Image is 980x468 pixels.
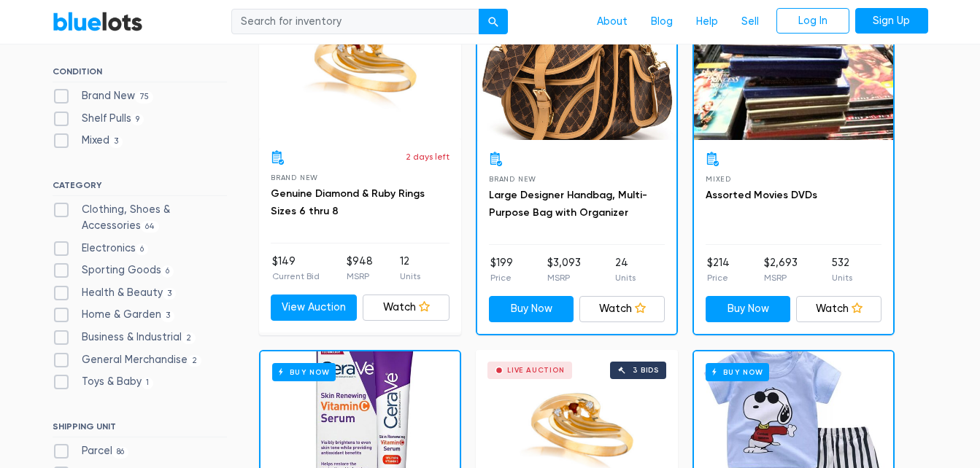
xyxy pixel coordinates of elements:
span: 9 [131,114,144,125]
span: Mixed [706,175,731,183]
p: Units [615,271,636,284]
h6: CONDITION [53,66,227,82]
span: Brand New [271,173,318,182]
span: 1 [142,378,154,389]
span: 75 [135,91,154,103]
div: Live Auction [507,367,565,374]
li: $2,693 [764,255,798,284]
p: Price [707,271,730,284]
label: Clothing, Shoes & Accessories [53,202,227,233]
a: Buy Now [489,296,574,322]
span: 6 [136,243,149,255]
span: 2 [188,355,202,367]
h6: Buy Now [272,363,336,381]
span: 2 [182,332,196,344]
label: Toys & Baby [53,374,154,390]
span: 64 [141,221,160,233]
p: Price [490,271,513,284]
h6: CATEGORY [53,180,227,196]
label: Health & Beauty [53,285,177,301]
li: 12 [400,254,420,283]
span: 86 [112,447,129,459]
a: Watch [796,296,881,322]
p: MSRP [547,271,581,284]
a: About [585,8,639,36]
a: Large Designer Handbag, Multi-Purpose Bag with Organizer [489,189,647,219]
h6: SHIPPING UNIT [53,421,227,437]
input: Search for inventory [231,9,479,35]
label: Shelf Pulls [53,111,144,127]
a: Sign Up [855,8,928,34]
label: General Merchandise [53,352,202,368]
span: 3 [163,288,177,300]
a: Genuine Diamond & Ruby Rings Sizes 6 thru 8 [271,187,425,217]
li: 24 [615,255,636,284]
a: BlueLots [53,11,143,32]
p: Units [400,270,420,283]
a: View Auction [271,295,358,321]
p: MSRP [764,271,798,284]
label: Brand New [53,88,154,104]
label: Mixed [53,133,123,149]
a: Assorted Movies DVDs [706,189,817,201]
a: Buy Now [706,296,791,322]
label: Electronics [53,241,149,257]
li: $199 [490,255,513,284]
a: Watch [579,296,665,322]
a: Help [684,8,730,36]
label: Business & Industrial [53,329,196,346]
p: Units [832,271,852,284]
a: Blog [639,8,684,36]
div: 3 bids [633,367,659,374]
a: Sell [730,8,771,36]
label: Sporting Goods [53,262,174,278]
label: Parcel [53,443,129,459]
a: Log In [776,8,849,34]
li: $3,093 [547,255,581,284]
li: 532 [832,255,852,284]
p: 2 days left [406,150,450,163]
span: 3 [109,136,123,148]
label: Home & Garden [53,307,175,323]
span: 3 [161,311,175,322]
h6: Buy Now [706,363,769,381]
li: $149 [272,254,320,283]
span: Brand New [489,175,536,183]
li: $948 [347,254,373,283]
p: MSRP [347,270,373,283]
p: Current Bid [272,270,320,283]
a: Watch [363,295,450,321]
li: $214 [707,255,730,284]
span: 6 [161,265,174,277]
